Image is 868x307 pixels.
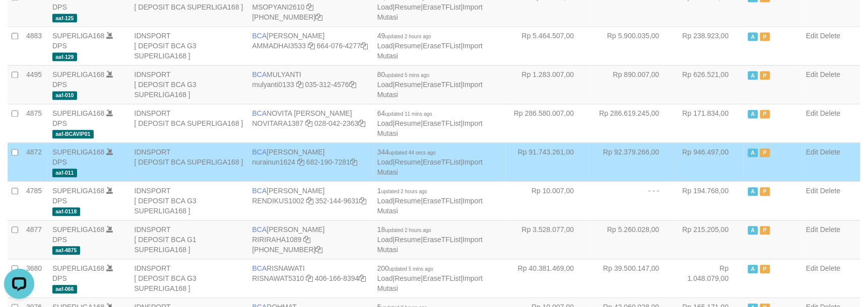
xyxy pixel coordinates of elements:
a: Resume [395,81,421,89]
td: IDNSPORT [ DEPOSIT BCA G3 SUPERLIGA168 ] [130,65,248,104]
td: Rp 238.923,00 [675,26,744,65]
a: Resume [395,197,421,205]
span: 200 [377,264,433,272]
td: Rp 92.379.266,00 [589,142,675,181]
td: IDNSPORT [ DEPOSIT BCA G3 SUPERLIGA168 ] [130,259,248,297]
a: Edit [806,225,818,234]
a: Resume [395,236,421,244]
a: Resume [395,274,421,282]
td: 4877 [22,220,48,259]
a: Import Mutasi [377,119,483,137]
td: [PERSON_NAME] 682-190-7281 [248,142,373,181]
a: Copy 4061668394 to clipboard [359,274,366,282]
td: Rp 10.007,00 [506,181,589,220]
a: Load [377,236,393,244]
a: Load [377,42,393,50]
span: BCA [252,109,267,117]
a: Copy nurainun1624 to clipboard [297,158,304,166]
a: Resume [395,158,421,166]
span: Paused [760,226,770,235]
a: RENDIKUS1002 [252,197,305,205]
span: Active [748,71,758,80]
td: DPS [48,142,130,181]
span: Paused [760,32,770,41]
td: 4785 [22,181,48,220]
td: 4883 [22,26,48,65]
a: NOVITARA1387 [252,119,304,127]
a: Import Mutasi [377,197,483,215]
td: DPS [48,259,130,297]
span: | | | [377,32,483,60]
a: EraseTFList [423,197,461,205]
td: Rp 946.497,00 [675,142,744,181]
a: nurainun1624 [252,158,296,166]
span: updated 44 secs ago [389,150,436,156]
span: 49 [377,32,431,40]
a: EraseTFList [423,119,461,127]
a: Load [377,158,393,166]
td: Rp 286.580.007,00 [506,104,589,142]
span: | | | [377,225,483,254]
a: Copy 3521449631 to clipboard [359,197,366,205]
span: Paused [760,71,770,80]
span: updated 5 mins ago [385,72,430,78]
span: | | | [377,70,483,99]
a: Load [377,119,393,127]
td: 3680 [22,259,48,297]
td: Rp 5.260.028,00 [589,220,675,259]
td: IDNSPORT [ DEPOSIT BCA G3 SUPERLIGA168 ] [130,26,248,65]
a: SUPERLIGA168 [52,225,105,234]
span: 64 [377,109,432,117]
span: BCA [252,225,267,234]
a: Edit [806,70,818,79]
td: Rp 5.900.035,00 [589,26,675,65]
button: Open LiveChat chat widget [4,4,34,34]
a: Edit [806,148,818,156]
a: Delete [820,70,840,79]
a: Delete [820,225,840,234]
a: Copy 4062281611 to clipboard [316,246,323,254]
span: aaf-0118 [52,207,80,216]
td: Rp 890.007,00 [589,65,675,104]
td: [PERSON_NAME] 664-076-4277 [248,26,373,65]
td: Rp 91.743.261,00 [506,142,589,181]
a: EraseTFList [423,158,461,166]
a: SUPERLIGA168 [52,109,105,117]
td: MULYANTI 035-312-4576 [248,65,373,104]
td: Rp 1.048.079,00 [675,259,744,297]
span: aaf-066 [52,285,77,293]
td: Rp 194.768,00 [675,181,744,220]
a: EraseTFList [423,274,461,282]
span: aaf-4875 [52,246,80,255]
a: EraseTFList [423,236,461,244]
a: MSOPYANI2610 [252,3,305,11]
td: 4872 [22,142,48,181]
a: Import Mutasi [377,274,483,292]
td: IDNSPORT [ DEPOSIT BCA G3 SUPERLIGA168 ] [130,181,248,220]
td: Rp 626.521,00 [675,65,744,104]
a: Copy AMMADHAI3533 to clipboard [308,42,315,50]
a: Copy NOVITARA1387 to clipboard [305,119,312,127]
a: Copy MSOPYANI2610 to clipboard [307,3,314,11]
a: Resume [395,119,421,127]
td: 4495 [22,65,48,104]
a: Copy mulyanti0133 to clipboard [296,81,303,89]
a: mulyanti0133 [252,81,294,89]
span: BCA [252,148,267,156]
span: | | | [377,109,483,137]
a: SUPERLIGA168 [52,148,105,156]
a: SUPERLIGA168 [52,187,105,195]
a: Copy 0353124576 to clipboard [349,81,356,89]
span: Active [748,148,758,157]
td: DPS [48,104,130,142]
span: BCA [252,187,267,195]
td: NOVITA [PERSON_NAME] 028-042-2363 [248,104,373,142]
td: RISNAWATI 406-166-8394 [248,259,373,297]
a: Copy 4062301418 to clipboard [316,13,323,21]
td: Rp 5.464.507,00 [506,26,589,65]
span: Paused [760,110,770,118]
a: Delete [820,187,840,195]
span: aaf-010 [52,91,77,100]
a: EraseTFList [423,42,461,50]
a: Delete [820,109,840,117]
